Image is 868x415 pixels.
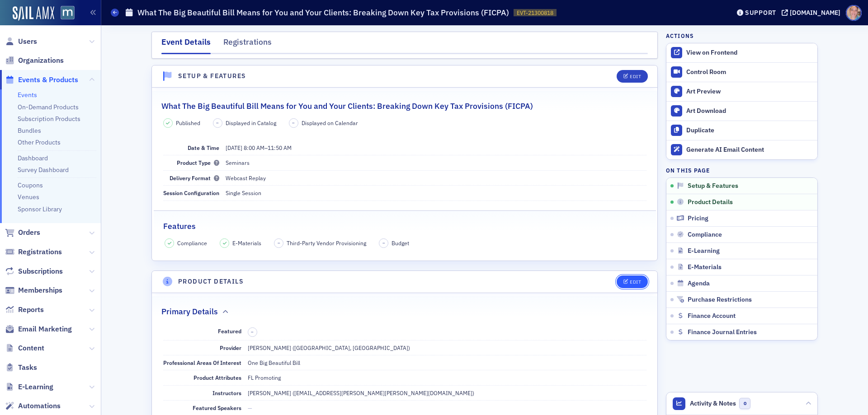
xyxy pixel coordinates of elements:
div: [PERSON_NAME] ([EMAIL_ADDRESS][PERSON_NAME][PERSON_NAME][DOMAIN_NAME]) [248,389,474,397]
button: Generate AI Email Content [666,140,817,159]
span: – [278,240,280,246]
a: Subscriptions [5,266,63,276]
a: Dashboard [18,154,48,162]
span: Activity & Notes [690,399,736,408]
span: – [251,329,254,335]
span: Email Marketing [18,324,72,334]
span: 0 [739,398,750,409]
span: Featured [218,327,241,335]
div: Registrations [223,36,272,53]
span: Setup & Features [688,182,738,190]
div: Generate AI Email Content [686,146,813,154]
a: Events & Products [5,75,78,85]
span: Professional Areas Of Interest [163,359,241,366]
h4: On this page [666,166,818,174]
div: Edit [630,74,641,79]
span: Webcast Replay [226,174,266,182]
span: Users [18,37,37,47]
a: Registrations [5,247,62,257]
a: Email Marketing [5,324,72,334]
span: E-Learning [18,382,53,392]
h2: Primary Details [161,306,218,317]
a: Automations [5,401,61,411]
span: Subscriptions [18,266,63,276]
button: Duplicate [666,121,817,140]
span: Purchase Restrictions [688,296,752,304]
span: Product Attributes [193,374,241,381]
a: Events [18,91,37,99]
a: Coupons [18,181,43,189]
h2: Features [163,220,196,232]
a: Art Download [666,101,817,121]
span: Registrations [18,247,62,257]
a: Venues [18,193,39,201]
h1: What The Big Beautiful Bill Means for You and Your Clients: Breaking Down Key Tax Provisions (FICPA) [137,7,509,18]
span: Date & Time [188,144,219,151]
div: Edit [630,280,641,284]
span: – [216,120,219,126]
button: [DOMAIN_NAME] [782,9,844,16]
a: Users [5,37,37,47]
span: – [226,144,292,151]
span: [PERSON_NAME] ([GEOGRAPHIC_DATA], [GEOGRAPHIC_DATA]) [248,344,410,351]
div: Art Download [686,107,813,115]
span: Featured Speakers [193,404,241,411]
a: Tasks [5,363,37,373]
a: Bundles [18,126,41,135]
a: View on Frontend [666,43,817,62]
a: Subscription Products [18,115,80,123]
h4: Actions [666,32,694,40]
img: SailAMX [13,6,54,21]
span: E-Learning [688,247,720,255]
span: [DATE] [226,144,242,151]
span: Reports [18,305,44,315]
div: [DOMAIN_NAME] [790,9,840,17]
a: Sponsor Library [18,205,62,213]
span: Displayed on Calendar [302,119,358,127]
a: Control Room [666,63,817,82]
span: Content [18,343,44,353]
span: – [292,120,295,126]
span: Pricing [688,214,708,223]
button: Edit [617,275,648,288]
span: Seminars [226,159,250,166]
span: Compliance [688,231,722,239]
a: View Homepage [54,6,75,21]
span: Published [176,119,200,127]
h4: Setup & Features [178,71,246,81]
span: Delivery Format [170,174,219,182]
span: Third-Party Vendor Provisioning [287,239,366,247]
div: Event Details [161,36,211,54]
span: Memberships [18,285,62,295]
span: Automations [18,401,61,411]
span: Profile [846,5,862,21]
span: Finance Account [688,312,736,320]
h4: Product Details [178,277,244,286]
span: Displayed in Catalog [226,119,276,127]
span: Instructors [212,389,241,396]
span: Single Session [226,189,261,196]
a: Survey Dashboard [18,166,69,174]
span: E-Materials [688,263,722,271]
time: 8:00 AM [244,144,264,151]
span: Agenda [688,280,710,288]
div: Control Room [686,68,813,76]
a: Other Products [18,138,61,146]
h2: What The Big Beautiful Bill Means for You and Your Clients: Breaking Down Key Tax Provisions (FICPA) [161,100,533,112]
img: SailAMX [61,6,75,20]
div: Duplicate [686,126,813,135]
a: Reports [5,305,44,315]
span: Tasks [18,363,37,373]
div: Art Preview [686,88,813,96]
a: On-Demand Products [18,103,79,111]
span: Finance Journal Entries [688,328,757,336]
a: Content [5,343,44,353]
span: Session Configuration [163,189,219,196]
div: One Big Beautiful Bill [248,359,300,367]
span: — [248,404,252,411]
time: 11:50 AM [268,144,292,151]
span: – [382,240,385,246]
span: Compliance [177,239,207,247]
a: Organizations [5,56,64,65]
